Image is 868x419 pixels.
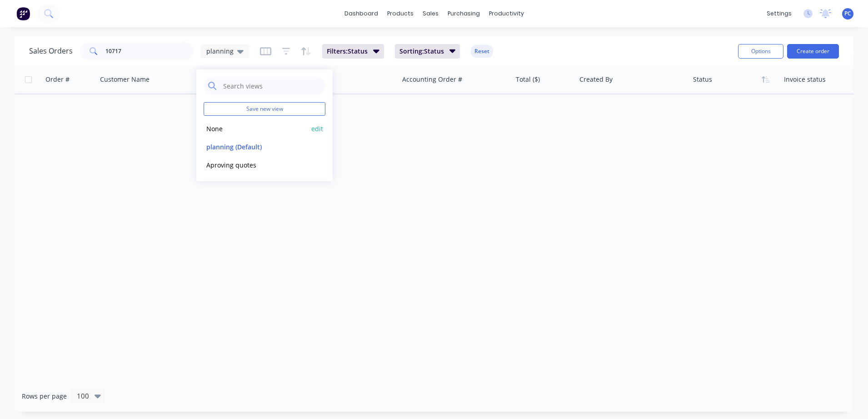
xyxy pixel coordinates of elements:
[327,47,368,56] span: Filters: Status
[844,10,851,18] span: PC
[311,124,323,133] button: edit
[204,102,325,116] button: Save new view
[222,77,321,95] input: Search views
[395,44,460,59] button: Sorting:Status
[484,7,529,20] div: productivity
[471,45,493,58] button: Reset
[784,75,826,84] div: Invoice status
[787,44,839,59] button: Create order
[516,75,540,84] div: Total ($)
[383,7,418,20] div: products
[322,44,384,59] button: Filters:Status
[418,7,443,20] div: sales
[29,47,73,55] h1: Sales Orders
[693,75,712,84] div: Status
[443,7,484,20] div: purchasing
[399,47,444,56] span: Sorting: Status
[100,75,150,84] div: Customer Name
[762,7,796,20] div: settings
[204,142,307,152] button: planning (Default)
[204,123,307,134] button: None
[402,75,462,84] div: Accounting Order #
[579,75,613,84] div: Created By
[738,44,783,59] button: Options
[204,160,307,170] button: Aproving quotes
[45,75,70,84] div: Order #
[105,42,194,60] input: Search...
[340,7,383,20] a: dashboard
[22,392,67,401] span: Rows per page
[206,46,234,56] span: planning
[16,7,30,20] img: Factory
